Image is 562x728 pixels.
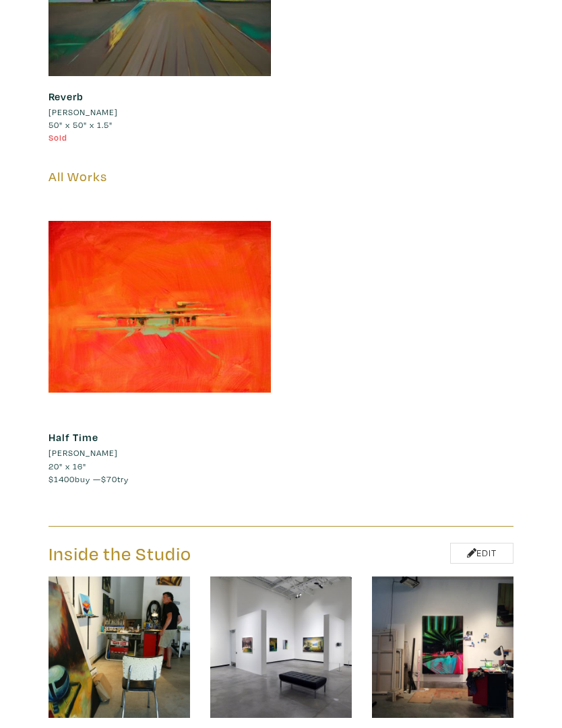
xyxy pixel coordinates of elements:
span: Sold [49,132,67,143]
span: 50" x 50" x 1.5" [49,119,113,130]
a: [PERSON_NAME] [49,446,271,459]
img: phpThumb.php [372,576,513,718]
span: $1400 [49,473,75,484]
img: phpThumb.php [210,576,352,718]
img: phpThumb.php [49,576,190,718]
a: [PERSON_NAME] [49,106,271,119]
a: Edit [450,543,513,564]
span: 20" x 16" [49,461,86,471]
span: buy — try [49,473,129,484]
h3: Inside the Studio [49,543,271,566]
a: Reverb [49,90,84,103]
li: [PERSON_NAME] [49,106,118,119]
span: $70 [101,473,117,484]
a: Half Time [49,430,98,444]
li: [PERSON_NAME] [49,446,118,459]
h5: All Works [49,168,513,185]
